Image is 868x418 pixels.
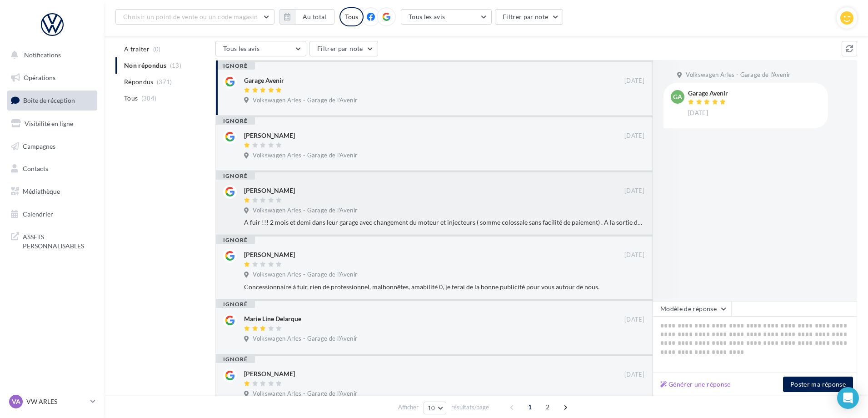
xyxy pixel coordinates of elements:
span: Visibilité en ligne [25,120,73,127]
span: Contacts [23,165,48,172]
div: Concessionnaire à fuir, rien de professionnel, malhonnêtes, amabilité 0, je ferai de la bonne pub... [244,282,644,292]
span: Tous [124,94,138,103]
div: Marie Line Delarque [244,314,301,323]
div: ignoré [216,301,255,308]
span: Tous les avis [223,45,260,52]
button: Tous les avis [215,41,306,56]
span: [DATE] [624,187,644,195]
a: Contacts [5,159,99,178]
a: ASSETS PERSONNALISABLES [5,227,99,254]
div: [PERSON_NAME] [244,369,295,378]
a: Médiathèque [5,182,99,201]
div: Garage Avenir [244,76,284,85]
button: Au total [279,9,334,25]
span: Répondus [124,77,154,86]
div: ignoré [216,356,255,363]
span: 10 [428,404,435,412]
span: 1 [523,400,537,414]
span: [DATE] [624,132,644,140]
span: Volkswagen Arles - Garage de l'Avenir [253,335,357,343]
div: [PERSON_NAME] [244,131,295,140]
span: Campagnes [23,142,55,150]
span: Volkswagen Arles - Garage de l'Avenir [253,390,357,398]
span: Volkswagen Arles - Garage de l'Avenir [253,96,357,105]
a: Calendrier [5,205,99,224]
div: ignoré [216,172,255,180]
a: Opérations [5,68,99,87]
div: [PERSON_NAME] [244,186,295,195]
span: VA [12,397,20,406]
a: Campagnes [5,137,99,156]
span: Médiathèque [23,187,60,195]
span: Volkswagen Arles - Garage de l'Avenir [253,151,357,160]
span: (371) [157,78,172,86]
span: (384) [141,95,157,102]
span: A traiter [124,45,150,54]
button: Poster ma réponse [783,377,853,392]
span: 2 [540,400,555,414]
span: Tous les avis [409,13,445,20]
button: Au total [295,9,334,25]
span: Notifications [24,51,61,59]
span: (0) [153,45,161,53]
button: Filtrer par note [309,41,378,56]
div: Open Intercom Messenger [837,387,859,409]
div: A fuir !!! 2 mois et demi dans leur garage avec changement du moteur et injecteurs ( somme coloss... [244,218,644,227]
div: Tous [339,7,364,26]
span: [DATE] [624,77,644,85]
button: 10 [424,402,447,414]
button: Modèle de réponse [653,301,732,317]
span: Choisir un point de vente ou un code magasin [123,13,258,20]
div: ignoré [216,117,255,125]
a: Visibilité en ligne [5,114,99,133]
a: VA VW ARLES [7,393,97,410]
button: Choisir un point de vente ou un code magasin [115,9,274,25]
span: ASSETS PERSONNALISABLES [23,231,94,250]
button: Tous les avis [401,9,492,25]
span: Volkswagen Arles - Garage de l'Avenir [253,271,357,279]
span: Afficher [398,403,419,412]
span: Boîte de réception [23,96,75,104]
span: Opérations [24,74,55,81]
span: [DATE] [624,371,644,379]
span: Volkswagen Arles - Garage de l'Avenir [253,206,357,215]
span: Calendrier [23,210,53,218]
p: VW ARLES [26,397,87,406]
button: Notifications [5,45,95,65]
button: Filtrer par note [495,9,564,25]
span: [DATE] [688,109,708,117]
span: Volkswagen Arles - Garage de l'Avenir [686,71,790,79]
span: [DATE] [624,251,644,259]
span: GA [673,92,682,101]
div: [PERSON_NAME] [244,250,295,259]
button: Générer une réponse [657,379,734,390]
span: résultats/page [451,403,489,412]
a: Boîte de réception [5,91,99,110]
div: Garage Avenir [688,90,728,96]
div: ignoré [216,237,255,244]
span: [DATE] [624,316,644,324]
div: ignoré [216,62,255,70]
